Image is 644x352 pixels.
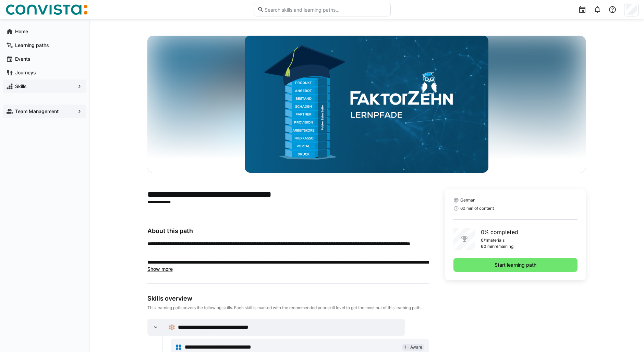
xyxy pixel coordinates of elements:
span: German [460,197,475,203]
span: 1 - Aware [404,344,422,350]
p: materials [487,238,505,243]
input: Search skills and learning paths… [264,7,387,13]
div: This learning path covers the following skills. Each skill is marked with the recommended prior s... [147,305,429,311]
span: Show more [147,266,173,272]
p: remaining [495,244,513,249]
button: Start learning path [453,258,578,272]
h3: About this path [147,227,429,235]
p: 60 min [481,244,495,249]
span: 60 min of content [460,206,494,211]
span: Start learning path [494,262,537,268]
p: 0/1 [481,238,487,243]
div: Skills overview [147,295,429,302]
p: 0% completed [481,228,518,236]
